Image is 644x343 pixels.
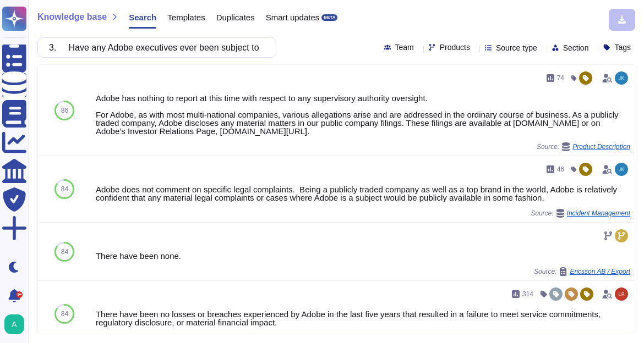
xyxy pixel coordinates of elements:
[615,163,628,176] img: user
[395,43,414,51] span: Team
[563,44,589,52] span: Section
[615,287,628,301] img: user
[61,248,68,255] span: 84
[557,166,564,173] span: 46
[496,44,537,52] span: Source type
[557,75,564,81] span: 74
[537,142,630,151] span: Source:
[43,38,265,57] input: Search a question or template...
[16,291,23,298] div: 9+
[61,186,68,192] span: 84
[216,13,255,21] span: Duplicates
[615,71,628,85] img: user
[129,13,156,21] span: Search
[266,13,320,21] span: Smart updates
[96,94,630,135] div: Adobe has nothing to report at this time with respect to any supervisory authority oversight. For...
[167,13,205,21] span: Templates
[522,291,533,297] span: 314
[570,268,630,275] span: Ericsson AB / Export
[37,13,107,21] span: Knowledge base
[96,252,630,260] div: There have been none.
[61,107,68,114] span: 86
[321,14,337,21] div: BETA
[572,143,630,150] span: Product Description
[61,311,68,317] span: 84
[96,310,630,327] div: There have been no losses or breaches experienced by Adobe in the last five years that resulted i...
[96,185,630,202] div: Adobe does not comment on specific legal complaints. Being a publicly traded company as well as a...
[4,314,24,334] img: user
[614,43,631,51] span: Tags
[531,209,630,218] span: Source:
[534,267,630,276] span: Source:
[440,43,470,51] span: Products
[2,312,32,336] button: user
[567,210,630,217] span: Incident Management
